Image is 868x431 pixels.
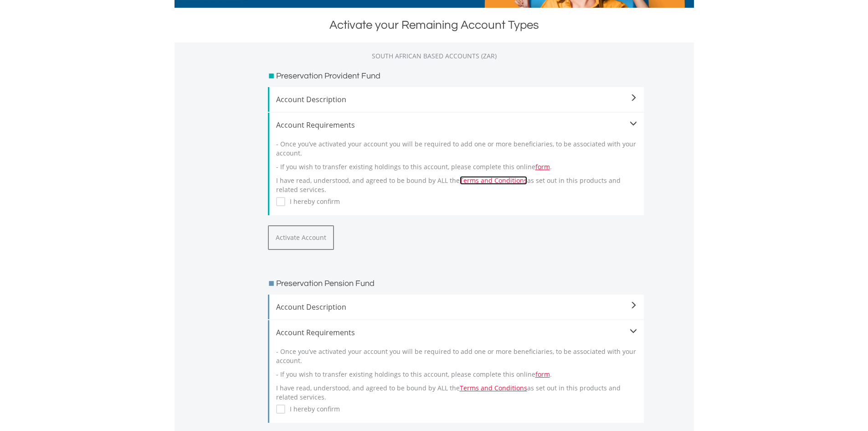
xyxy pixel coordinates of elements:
h3: Preservation Pension Fund [276,277,375,290]
p: - Once you’ve activated your account you will be required to add one or more beneficiaries, to be... [276,140,637,158]
div: SOUTH AFRICAN BASED ACCOUNTS (ZAR) [175,52,694,61]
div: Activate your Remaining Account Types [175,17,694,33]
a: form [535,370,550,379]
label: I hereby confirm [285,405,340,414]
a: Terms and Conditions [460,176,527,185]
p: - Once you’ve activated your account you will be required to add one or more beneficiaries, to be... [276,347,637,365]
div: I have read, understood, and agreed to be bound by ALL the as set out in this products and relate... [276,130,637,208]
p: - If you wish to transfer existing holdings to this account, please complete this online . [276,162,637,171]
div: Account Requirements [276,119,637,130]
a: Terms and Conditions [460,384,527,392]
div: Account Requirements [276,327,637,338]
span: Account Description [276,301,637,312]
h3: Preservation Provident Fund [276,70,380,83]
p: - If you wish to transfer existing holdings to this account, please complete this online . [276,370,637,379]
label: I hereby confirm [285,197,340,206]
button: Activate Account [268,225,334,250]
a: form [535,162,550,171]
span: Account Description [276,94,637,105]
div: I have read, understood, and agreed to be bound by ALL the as set out in this products and relate... [276,338,637,416]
